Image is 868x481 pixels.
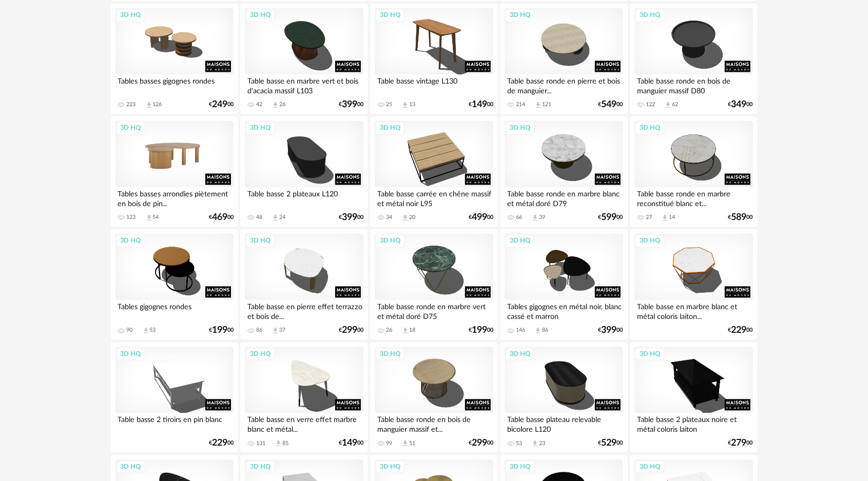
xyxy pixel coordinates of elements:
div: 3D HQ [505,460,535,473]
div: 48 [256,214,262,221]
span: 149 [342,439,357,447]
span: 199 [212,327,227,334]
div: 14 [669,214,675,221]
div: Tables gigognes rondes [115,300,234,320]
div: Table basse plateau relevable bicolore L120 [505,413,623,433]
div: € 00 [469,214,493,221]
div: 51 [409,440,415,447]
div: € 00 [209,101,234,108]
div: 3D HQ [375,347,405,360]
span: Download icon [534,327,542,334]
div: 3D HQ [116,347,146,360]
div: € 00 [469,439,493,447]
div: Table basse ronde en bois de manguier massif et... [375,413,493,433]
div: € 00 [469,101,493,108]
div: 3D HQ [375,460,405,473]
a: 3D HQ Tables gigognes en métal noir, blanc cassé et marron 146 Download icon 86 €39900 [500,229,627,339]
span: 229 [731,327,747,334]
div: € 00 [339,327,363,334]
span: Download icon [661,214,669,222]
div: 54 [153,214,159,221]
span: Download icon [145,101,153,109]
span: 299 [342,327,357,334]
div: Table basse ronde en marbre blanc et métal doré D79 [505,187,623,208]
span: Download icon [142,327,150,334]
div: 123 [127,214,136,221]
div: € 00 [728,101,753,108]
a: 3D HQ Table basse en marbre vert et bois d'acacia massif L103 42 Download icon 26 €39900 [240,3,368,114]
span: Download icon [664,101,672,109]
div: € 00 [339,101,363,108]
div: € 00 [728,214,753,221]
span: 229 [212,439,227,447]
div: 3D HQ [375,234,405,247]
div: 3D HQ [116,121,146,134]
span: Download icon [534,101,542,109]
div: 3D HQ [505,121,535,134]
span: 399 [602,327,617,334]
span: Download icon [275,439,282,447]
div: 37 [279,327,285,334]
span: Download icon [401,101,409,109]
div: Table basse 2 plateaux L120 [245,187,363,208]
div: 13 [409,101,415,108]
div: 26 [386,327,392,334]
div: 23 [539,440,545,447]
div: 3D HQ [245,347,275,360]
div: 34 [386,214,392,221]
span: 399 [342,214,357,221]
a: 3D HQ Table basse carrée en chêne massif et métal noir L95 34 Download icon 20 €49900 [370,116,497,227]
div: 3D HQ [505,234,535,247]
span: Download icon [272,327,279,334]
div: 90 [127,327,133,334]
a: 3D HQ Table basse ronde en marbre blanc et métal doré D79 66 Download icon 39 €59900 [500,116,627,227]
span: 299 [472,439,487,447]
div: € 00 [209,214,234,221]
div: Table basse 2 plateaux noire et métal coloris laiton [634,413,753,433]
div: 214 [516,101,525,108]
div: 3D HQ [116,460,146,473]
span: Download icon [401,214,409,222]
div: 3D HQ [635,8,665,22]
div: € 00 [469,327,493,334]
span: 599 [602,214,617,221]
div: 3D HQ [245,8,275,22]
span: 149 [472,101,487,108]
div: 223 [127,101,136,108]
div: 27 [646,214,652,221]
div: Table basse carrée en chêne massif et métal noir L95 [375,187,493,208]
div: 131 [256,440,265,447]
a: 3D HQ Table basse vintage L130 25 Download icon 13 €14900 [370,3,497,114]
div: 3D HQ [505,347,535,360]
div: 3D HQ [375,121,405,134]
div: Table basse vintage L130 [375,74,493,95]
div: 3D HQ [635,121,665,134]
span: 589 [731,214,747,221]
div: 146 [516,327,525,334]
div: 66 [516,214,522,221]
div: 86 [542,327,548,334]
div: Tables basses gigognes rondes [115,74,234,95]
div: 26 [279,101,285,108]
div: 121 [542,101,551,108]
span: Download icon [401,439,409,447]
div: 3D HQ [375,8,405,22]
div: € 00 [209,327,234,334]
a: 3D HQ Table basse ronde en marbre vert et métal doré D75 26 Download icon 18 €19900 [370,229,497,339]
div: 3D HQ [245,460,275,473]
div: € 00 [209,439,234,447]
div: 3D HQ [635,234,665,247]
div: € 00 [599,101,623,108]
div: Table basse ronde en marbre reconstitué blanc et... [634,187,753,208]
span: 199 [472,327,487,334]
div: € 00 [339,214,363,221]
span: Download icon [531,439,539,447]
div: 20 [409,214,415,221]
div: 18 [409,327,415,334]
div: Tables gigognes en métal noir, blanc cassé et marron [505,300,623,320]
a: 3D HQ Table basse ronde en bois de manguier massif et... 99 Download icon 51 €29900 [370,342,497,453]
div: 62 [672,101,678,108]
div: 39 [539,214,545,221]
div: 25 [386,101,392,108]
a: 3D HQ Table basse en pierre effet terrazzo et bois de... 86 Download icon 37 €29900 [240,229,368,339]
